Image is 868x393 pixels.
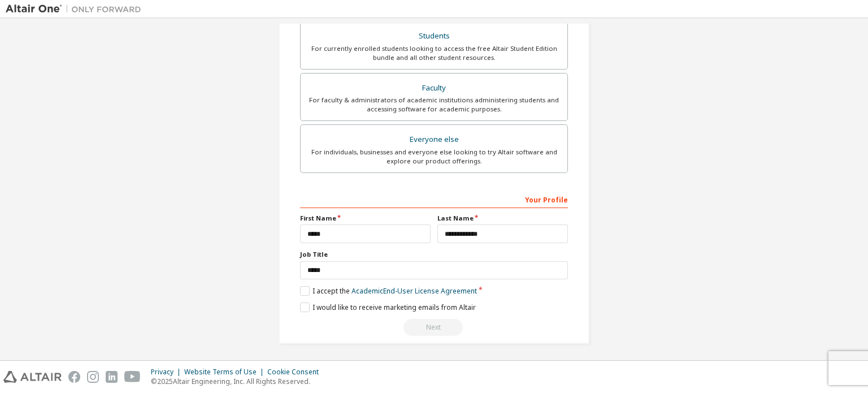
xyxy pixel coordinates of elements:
label: Job Title [300,250,568,259]
div: For currently enrolled students looking to access the free Altair Student Edition bundle and all ... [307,44,561,62]
img: altair_logo.svg [3,371,62,383]
div: Privacy [151,368,184,377]
div: Your Profile [300,190,568,208]
a: Academic End-User License Agreement [351,286,477,296]
img: instagram.svg [87,371,99,383]
div: Website Terms of Use [184,368,267,377]
div: Read and acccept EULA to continue [300,319,568,336]
img: Altair One [6,3,147,15]
div: Faculty [307,80,561,96]
div: For individuals, businesses and everyone else looking to try Altair software and explore our prod... [307,148,561,166]
div: For faculty & administrators of academic institutions administering students and accessing softwa... [307,96,561,114]
label: I would like to receive marketing emails from Altair [300,303,476,312]
label: I accept the [300,286,477,296]
div: Everyone else [307,132,561,148]
label: Last Name [437,214,568,223]
img: facebook.svg [68,371,80,383]
div: Students [307,28,561,44]
label: First Name [300,214,431,223]
img: linkedin.svg [106,371,118,383]
img: youtube.svg [124,371,141,383]
p: © 2025 Altair Engineering, Inc. All Rights Reserved. [151,377,325,386]
div: Cookie Consent [267,368,325,377]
